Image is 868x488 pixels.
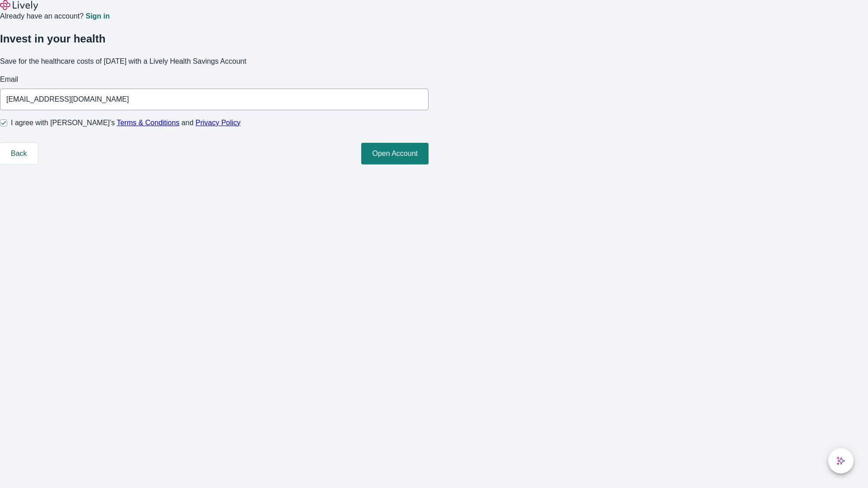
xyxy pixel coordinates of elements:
button: Open Account [361,143,429,164]
svg: Lively AI Assistant [836,456,845,465]
a: Terms & Conditions [117,119,179,127]
a: Privacy Policy [196,119,241,127]
span: I agree with [PERSON_NAME]’s and [11,117,241,128]
button: chat [828,448,854,474]
a: Sign in [85,13,109,20]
